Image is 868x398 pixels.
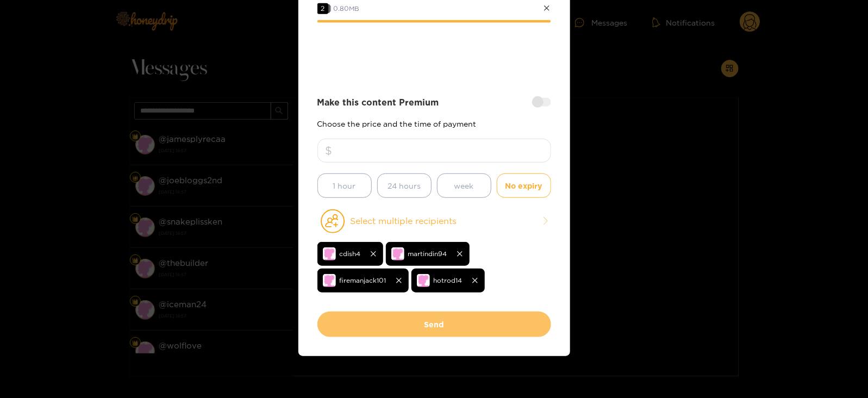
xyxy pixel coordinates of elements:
[340,247,361,260] span: cdish4
[408,247,447,260] span: martindin94
[333,179,356,192] span: 1 hour
[317,312,551,337] button: Send
[391,247,404,260] img: no-avatar.png
[437,173,491,198] button: week
[340,274,386,287] span: firemanjack101
[505,179,542,192] span: No expiry
[323,274,336,287] img: no-avatar.png
[454,179,474,192] span: week
[317,96,439,109] strong: Make this content Premium
[317,209,551,234] button: Select multiple recipients
[323,247,336,260] img: no-avatar.png
[434,274,463,287] span: hotrod14
[317,173,372,198] button: 1 hour
[388,179,421,192] span: 24 hours
[377,173,432,198] button: 24 hours
[497,173,551,198] button: No expiry
[334,5,360,12] span: 0.80 MB
[417,274,430,287] img: no-avatar.png
[317,120,551,128] p: Choose the price and the time of payment
[317,3,328,14] span: 2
